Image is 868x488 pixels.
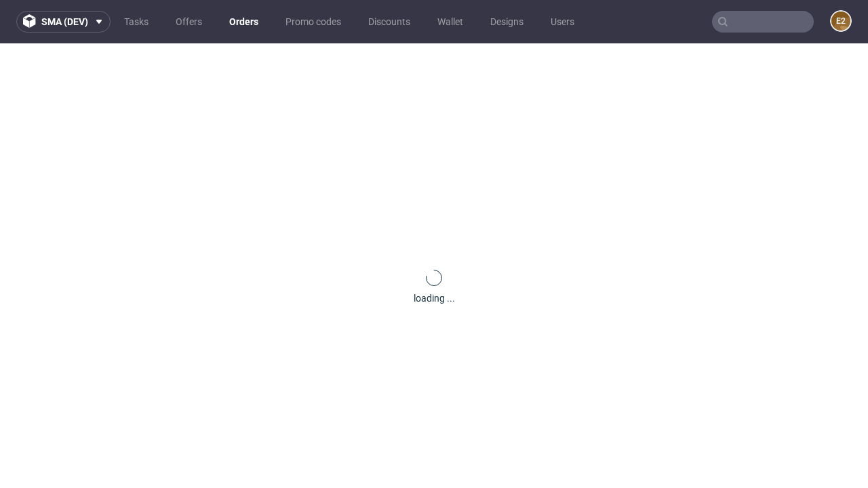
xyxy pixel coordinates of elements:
span: sma (dev) [41,17,88,26]
a: Orders [221,11,267,33]
a: Promo codes [277,11,349,33]
a: Designs [482,11,532,33]
a: Offers [167,11,210,33]
div: loading ... [414,291,455,305]
a: Users [542,11,583,33]
a: Discounts [360,11,418,33]
a: Tasks [116,11,157,33]
button: sma (dev) [16,11,111,33]
a: Wallet [429,11,471,33]
figcaption: e2 [831,12,850,30]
